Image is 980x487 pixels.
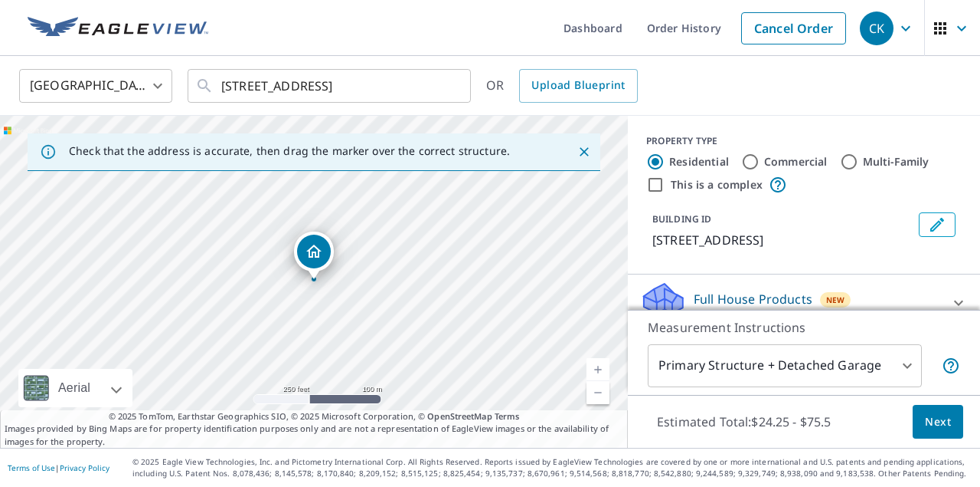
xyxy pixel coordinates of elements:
[919,212,955,237] button: Edit building 1
[913,405,963,439] button: Next
[586,358,609,381] a: Current Level 17, Zoom In
[586,381,609,404] a: Current Level 17, Zoom Out
[60,462,109,473] a: Privacy Policy
[652,212,711,225] p: BUILDING ID
[764,154,828,169] label: Commercial
[294,232,334,279] div: Dropped pin, building 1, Residential property, 1213 NW 27th Ave Pompano Beach, FL 33069
[826,294,845,306] span: New
[531,76,625,95] span: Upload Blueprint
[694,290,812,308] p: Full House Products
[8,462,55,473] a: Terms of Use
[221,64,439,107] input: Search by address or latitude-longitude
[132,456,972,479] p: © 2025 Eagle View Technologies, Inc. and Pictometry International Corp. All Rights Reserved. Repo...
[942,357,960,375] span: Your report will include the primary structure and a detached garage if one exists.
[28,17,208,40] img: EV Logo
[640,281,968,324] div: Full House ProductsNew
[8,463,109,472] p: |
[18,369,132,407] div: Aerial
[19,64,172,107] div: [GEOGRAPHIC_DATA]
[69,144,510,158] p: Check that the address is accurate, then drag the marker over the correct structure.
[860,12,893,45] div: CK
[574,142,594,162] button: Close
[54,369,95,407] div: Aerial
[648,344,922,387] div: Primary Structure + Detached Garage
[519,69,637,103] a: Upload Blueprint
[646,134,962,148] div: PROPERTY TYPE
[648,318,960,337] p: Measurement Instructions
[645,405,844,439] p: Estimated Total: $24.25 - $75.5
[671,177,763,192] label: This is a complex
[925,413,951,432] span: Next
[863,154,929,169] label: Multi-Family
[652,231,913,249] p: [STREET_ADDRESS]
[109,410,520,423] span: © 2025 TomTom, Earthstar Geographics SIO, © 2025 Microsoft Corporation, ©
[427,410,492,422] a: OpenStreetMap
[741,12,846,44] a: Cancel Order
[486,69,638,103] div: OR
[669,154,729,169] label: Residential
[495,410,520,422] a: Terms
